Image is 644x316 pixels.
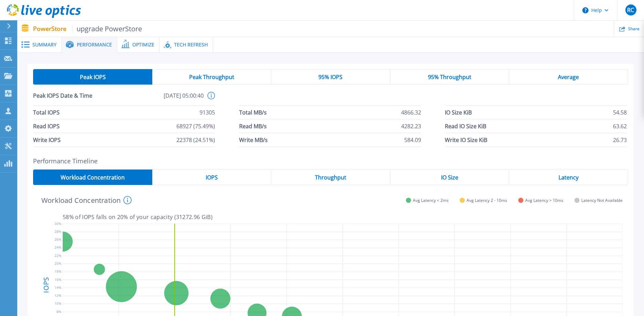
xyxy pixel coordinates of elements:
[176,133,215,146] span: 22378 (24.51%)
[77,42,112,47] span: Performance
[315,175,346,180] span: Throughput
[54,221,61,226] text: 30%
[239,119,267,133] span: Read MB/s
[33,92,119,105] span: Peak IOPS Date & Time
[132,42,154,47] span: Optimize
[189,74,234,80] span: Peak Throughput
[404,133,421,146] span: 584.09
[613,133,627,146] span: 26.73
[559,175,579,180] span: Latency
[581,198,623,203] span: Latency Not Available
[441,175,458,180] span: IO Size
[413,198,449,203] span: Avg Latency < 2ms
[61,175,125,180] span: Workload Concentration
[176,119,215,133] span: 68927 (75.49%)
[174,42,208,47] span: Tech Refresh
[33,25,142,33] p: PowerStore
[467,198,507,203] span: Avg Latency 2 - 10ms
[119,92,204,105] span: [DATE] 05:00:40
[318,74,343,80] span: 95% IOPS
[239,106,267,119] span: Total MB/s
[401,119,421,133] span: 4282.23
[613,106,627,119] span: 54.58
[525,198,563,203] span: Avg Latency > 10ms
[627,7,634,13] span: RC
[54,237,61,242] text: 26%
[33,119,60,133] span: Read IOPS
[57,309,61,314] text: 8%
[428,74,471,80] span: 95% Throughput
[33,133,61,146] span: Write IOPS
[80,74,106,80] span: Peak IOPS
[200,106,215,119] span: 91305
[239,133,268,146] span: Write MB/s
[54,229,61,234] text: 28%
[33,106,60,119] span: Total IOPS
[33,157,628,165] h2: Performance Timeline
[558,74,579,80] span: Average
[41,196,132,204] h4: Workload Concentration
[72,25,142,33] span: upgrade PowerStore
[32,42,57,47] span: Summary
[445,106,472,119] span: IO Size KiB
[401,106,421,119] span: 4866.32
[628,27,640,31] span: Share
[613,119,627,133] span: 63.62
[63,214,623,220] p: 58 % of IOPS falls on 20 % of your capacity ( 31272.96 GiB )
[445,133,487,146] span: Write IO Size KiB
[54,245,61,250] text: 24%
[43,259,50,310] h4: IOPS
[445,119,486,133] span: Read IO Size KiB
[206,175,218,180] span: IOPS
[54,253,61,258] text: 22%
